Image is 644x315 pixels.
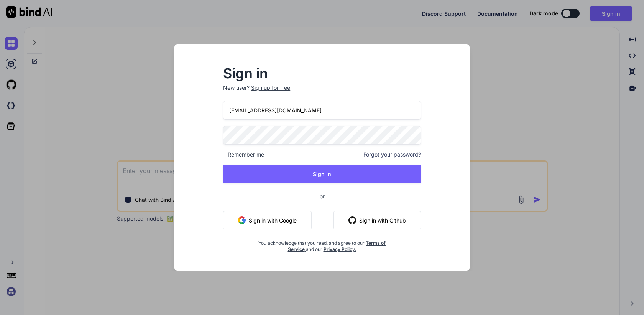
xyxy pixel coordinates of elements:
[223,151,264,158] span: Remember me
[348,216,356,224] img: github
[333,211,421,229] button: Sign in with Github
[223,101,421,120] input: Login or Email
[223,211,312,229] button: Sign in with Google
[363,151,421,158] span: Forgot your password?
[223,84,421,101] p: New user?
[324,246,356,252] a: Privacy Policy.
[251,84,290,92] div: Sign up for free
[238,216,246,224] img: google
[289,187,355,206] span: or
[223,165,421,183] button: Sign In
[223,67,421,79] h2: Sign in
[288,240,386,252] a: Terms of Service
[256,236,388,252] div: You acknowledge that you read, and agree to our and our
